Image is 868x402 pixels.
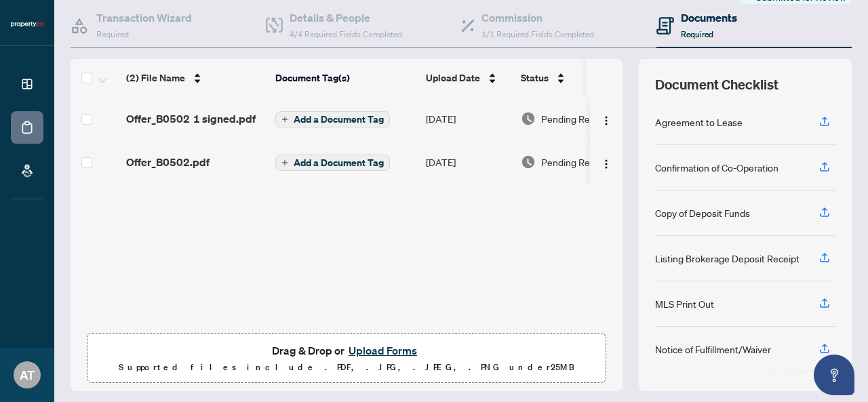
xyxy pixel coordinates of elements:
span: Status [521,71,549,85]
button: Add a Document Tag [275,154,390,172]
button: Upload Forms [344,342,421,359]
span: plus [281,159,288,166]
td: [DATE] [420,97,515,140]
img: Logo [601,159,612,169]
span: Pending Review [541,155,609,169]
th: Document Tag(s) [270,59,420,97]
h4: Commission [481,9,594,26]
td: [DATE] [420,140,515,184]
span: Required [681,29,713,39]
button: Open asap [814,355,854,395]
div: Notice of Fulfillment/Waiver [655,342,771,357]
div: Agreement to Lease [655,115,743,129]
button: Logo [595,108,617,129]
span: Document Checklist [655,75,778,94]
div: Copy of Deposit Funds [655,205,750,220]
th: (2) File Name [121,59,270,97]
span: 1/1 Required Fields Completed [481,29,594,39]
span: Offer_B0502.pdf [126,154,210,170]
th: Upload Date [420,59,515,97]
span: 4/4 Required Fields Completed [290,29,402,39]
img: Document Status [521,111,536,126]
p: Supported files include .PDF, .JPG, .JPEG, .PNG under 25 MB [96,359,597,376]
span: Pending Review [541,111,609,126]
span: AT [20,365,35,384]
div: Listing Brokerage Deposit Receipt [655,251,800,266]
span: (2) File Name [126,71,185,85]
button: Logo [595,151,617,173]
h4: Details & People [290,9,402,26]
span: Upload Date [426,71,480,85]
img: Document Status [521,155,536,169]
span: Add a Document Tag [294,158,384,167]
div: Confirmation of Co-Operation [655,160,778,175]
button: Add a Document Tag [275,110,390,128]
th: Status [515,59,631,97]
h4: Transaction Wizard [96,9,192,26]
span: Drag & Drop or [272,342,421,359]
span: Offer_B0502 1 signed.pdf [126,110,256,127]
button: Add a Document Tag [275,111,390,127]
img: Logo [601,115,612,126]
span: Required [96,29,129,39]
span: Add a Document Tag [294,115,384,124]
span: Drag & Drop orUpload FormsSupported files include .PDF, .JPG, .JPEG, .PNG under25MB [87,334,606,384]
h4: Documents [681,9,737,26]
div: MLS Print Out [655,296,714,311]
button: Add a Document Tag [275,155,390,171]
span: plus [281,116,288,123]
img: logo [11,20,43,28]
